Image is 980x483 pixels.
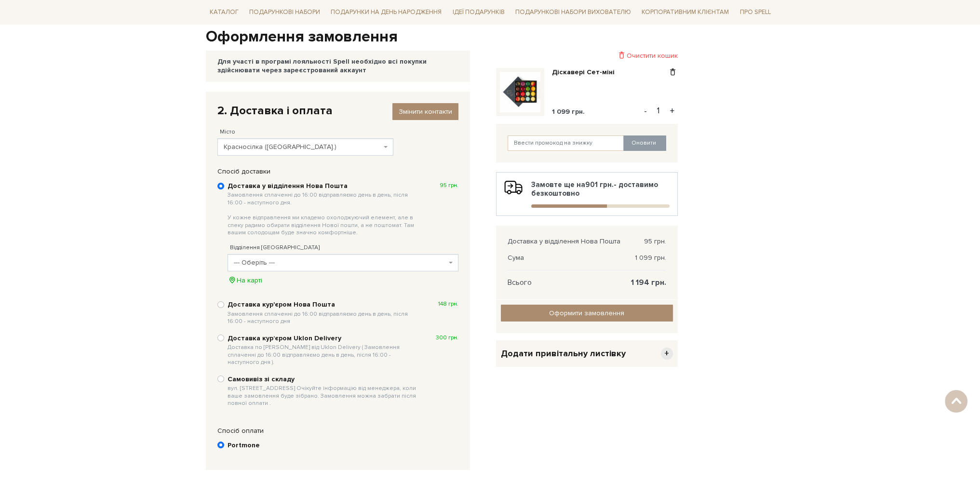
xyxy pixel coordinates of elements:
[228,344,420,366] span: Доставка по [PERSON_NAME] від Uklon Delivery ( Замовлення сплаченні до 16:00 відправляємо день в ...
[436,334,458,342] span: 300 грн.
[644,237,666,246] span: 95 грн.
[641,104,650,118] button: -
[217,103,458,118] div: 2. Доставка і оплата
[631,278,666,287] span: 1 194 грн.
[661,348,673,360] span: +
[228,191,420,237] span: Замовлення сплаченні до 16:00 відправляємо день в день, після 16:00 - наступного дня. У кожне від...
[399,107,452,116] span: Змінити контакти
[245,5,324,20] a: Подарункові набори
[638,4,733,20] a: Корпоративним клієнтам
[501,305,673,322] input: Оформити замовлення
[217,57,458,75] div: Для участі в програмі лояльності Spell необхідно всі покупки здійснювати через зареєстрований акк...
[552,107,585,116] span: 1 099 грн.
[228,375,420,407] b: Самовивіз зі складу
[228,334,420,366] b: Доставка курʼєром Uklon Delivery
[448,5,508,20] a: Ідеї подарунків
[623,135,666,151] button: Оновити
[511,4,635,20] a: Подарункові набори вихователю
[217,138,393,156] span: Красносілка (Одеська обл.)
[508,135,624,151] input: Ввести промокод на знижку
[736,5,774,20] a: Про Spell
[206,5,242,20] a: Каталог
[234,258,446,268] span: --- Оберіть ---
[667,104,678,118] button: +
[213,167,463,176] div: Спосіб доставки
[220,128,235,136] label: Місто
[500,72,540,112] img: Діскавері Сет-міні
[585,180,614,189] b: 901 грн.
[508,254,524,262] span: Сума
[228,276,458,285] div: На карті
[504,180,670,208] div: Замовте ще на - доставимо безкоштовно
[496,51,678,60] div: Очистити кошик
[635,254,666,262] span: 1 099 грн.
[228,182,420,237] b: Доставка у відділення Нова Пошта
[228,310,420,325] span: Замовлення сплаченні до 16:00 відправляємо день в день, після 16:00 - наступного дня
[440,182,458,189] span: 95 грн.
[206,27,775,47] h1: Оформлення замовлення
[501,348,626,359] span: Додати привітальну листівку
[228,385,420,407] span: вул. [STREET_ADDRESS] Очікуйте інформацію від менеджера, коли ваше замовлення буде зібрано. Замов...
[438,300,458,308] span: 148 грн.
[228,441,260,450] b: Portmone
[230,243,320,252] label: Відділення [GEOGRAPHIC_DATA]
[228,254,458,271] span: --- Оберіть ---
[552,68,622,77] a: Діскавері Сет-міні
[508,237,620,246] span: Доставка у відділення Нова Пошта
[508,278,532,287] span: Всього
[327,5,445,20] a: Подарунки на День народження
[228,300,420,325] b: Доставка кур'єром Нова Пошта
[224,142,381,152] span: Красносілка (Одеська обл.)
[213,427,463,435] div: Спосіб оплати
